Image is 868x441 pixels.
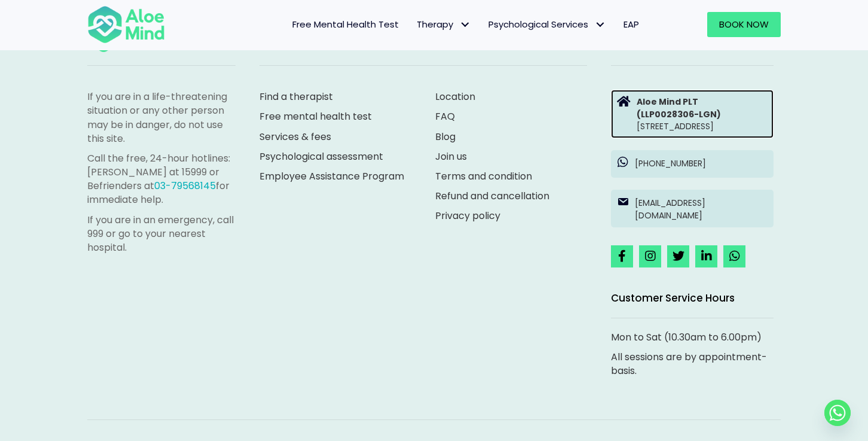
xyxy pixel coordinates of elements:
[154,179,216,193] a: 03-79568145
[488,18,606,31] span: Psychological Services
[611,350,774,378] p: All sessions are by appointment-basis.
[635,197,768,221] p: [EMAIL_ADDRESS][DOMAIN_NAME]
[637,96,768,132] p: [STREET_ADDRESS]
[611,190,774,227] a: [EMAIL_ADDRESS][DOMAIN_NAME]
[417,18,470,31] span: Therapy
[87,151,236,207] p: Call the free, 24-hour hotlines: [PERSON_NAME] at 15999 or Befrienders at for immediate help.
[435,189,549,203] a: Refund and cancellation
[456,16,473,34] span: Therapy: submenu
[259,150,383,163] a: Psychological assessment
[624,18,639,31] span: EAP
[87,213,236,255] p: If you are in an emergency, call 999 or go to your nearest hospital.
[824,400,851,426] a: Whatsapp
[87,5,165,44] img: Aloe mind Logo
[283,12,408,37] a: Free Mental Health Test
[611,90,774,138] a: Aloe Mind PLT(LLP0028306-LGN)[STREET_ADDRESS]
[611,150,774,178] a: [PHONE_NUMBER]
[611,330,774,344] p: Mon to Sat (10.30am to 6.00pm)
[591,16,609,34] span: Psychological Services: submenu
[87,90,236,145] p: If you are in a life-threatening situation or any other person may be in danger, do not use this ...
[408,12,479,37] a: TherapyTherapy: submenu
[479,12,615,37] a: Psychological ServicesPsychological Services: submenu
[259,130,331,144] a: Services & fees
[259,169,404,183] a: Employee Assistance Program
[435,169,532,183] a: Terms and condition
[435,150,467,163] a: Join us
[707,12,781,37] a: Book Now
[435,209,500,223] a: Privacy policy
[637,108,721,120] strong: (LLP0028306-LGN)
[615,12,648,37] a: EAP
[611,291,735,305] span: Customer Service Hours
[259,110,372,123] a: Free mental health test
[259,90,333,104] a: Find a therapist
[637,96,698,108] strong: Aloe Mind PLT
[635,157,768,169] p: [PHONE_NUMBER]
[435,110,455,123] a: FAQ
[181,12,648,37] nav: Menu
[435,130,456,144] a: Blog
[719,18,769,31] span: Book Now
[435,90,475,104] a: Location
[292,18,399,31] span: Free Mental Health Test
